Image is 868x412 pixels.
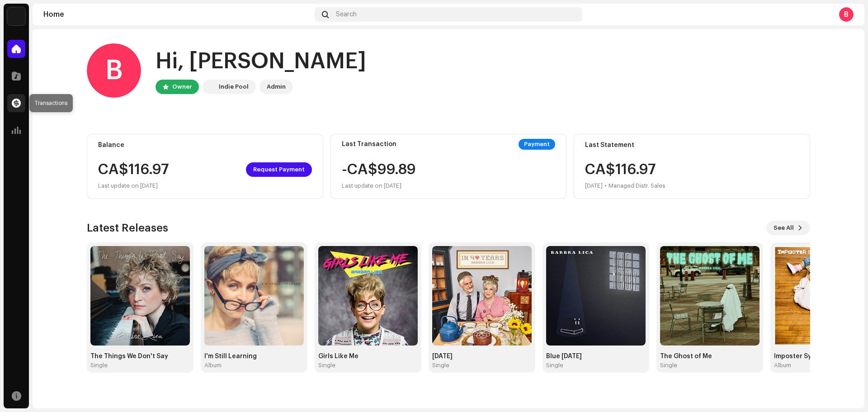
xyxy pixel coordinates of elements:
div: Last update on [DATE] [98,180,312,191]
div: Payment [519,139,555,150]
img: fc966a31-4c16-4772-837c-d37493eafe47 [660,246,759,346]
div: Single [660,362,677,369]
img: 2a2696ef-4204-45d4-ba89-ffb423e5c368 [90,246,190,346]
div: Balance [98,142,312,149]
img: 190830b2-3b53-4b0d-992c-d3620458de1d [7,7,25,25]
div: Last update on [DATE] [342,180,416,191]
img: 7bad05a9-5420-4998-9684-f378bdd95cb7 [432,246,532,346]
re-o-card-value: Balance [87,134,323,199]
div: B [839,7,854,22]
div: Single [90,362,108,369]
div: Managed Distr. Sales [609,180,665,191]
img: 19ec9775-eec3-4b96-8c4f-d7cd892e2e0a [204,246,304,346]
div: Single [318,362,335,369]
div: [DATE] [432,353,532,360]
div: Indie Pool [219,81,249,92]
div: The Things We Don't Say [90,353,190,360]
button: See All [766,221,810,235]
div: Hi, [PERSON_NAME] [156,47,366,76]
div: Album [204,362,222,369]
div: The Ghost of Me [660,353,759,360]
div: Blue [DATE] [546,353,646,360]
button: Request Payment [246,162,312,177]
span: Search [336,11,357,18]
img: 92e9004b-98df-4b6b-a6a0-31655b1dddde [546,246,646,346]
re-o-card-value: Last Statement [574,134,810,199]
div: Admin [267,81,286,92]
div: Home [43,11,311,18]
div: Last Transaction [342,141,396,148]
div: Girls Like Me [318,353,418,360]
div: Last Statement [585,142,799,149]
div: Single [546,362,563,369]
div: Album [774,362,791,369]
div: B [87,43,141,98]
span: See All [774,219,794,237]
img: 190830b2-3b53-4b0d-992c-d3620458de1d [204,81,215,92]
div: [DATE] [585,180,603,191]
div: I'm Still Learning [204,353,304,360]
h3: Latest Releases [87,221,168,235]
div: • [604,180,607,191]
img: 4fc23e4e-5f14-49d7-b1ad-4f75b3512d7e [318,246,418,346]
div: Single [432,362,449,369]
div: Owner [172,81,192,92]
span: Request Payment [253,161,305,179]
